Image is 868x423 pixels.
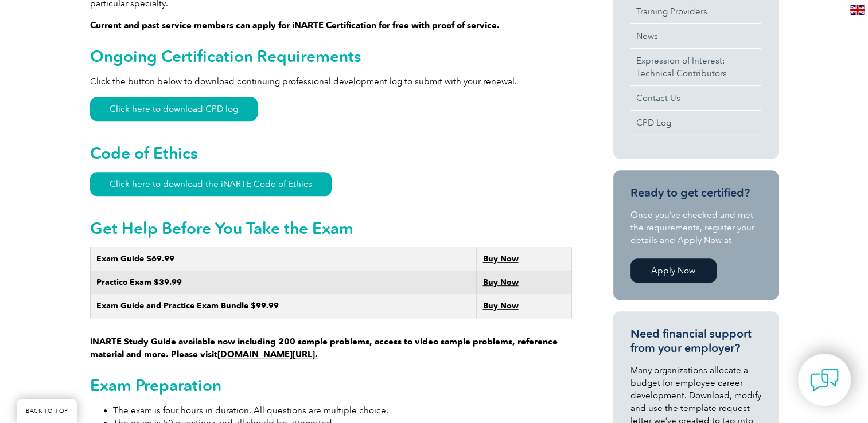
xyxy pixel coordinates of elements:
h3: Need financial support from your employer? [630,327,761,355]
p: Click the button below to download continuing professional development log to submit with your re... [90,75,572,88]
img: contact-chat.png [810,366,839,394]
strong: Current and past service members can apply for iNARTE Certification for free with proof of service. [90,20,500,30]
a: CPD Log [630,111,761,135]
a: Click here to download CPD log [90,97,258,121]
a: Apply Now [630,258,717,283]
h2: Code of Ethics [90,144,572,162]
a: Contact Us [630,86,761,110]
li: The exam is four hours in duration. All questions are multiple choice. [113,404,572,417]
strong: Practice Exam $39.99 [96,277,182,287]
a: Click here to download the iNARTE Code of Ethics [90,172,332,196]
a: BACK TO TOP [17,399,77,423]
a: News [630,24,761,48]
a: Buy Now [482,254,518,264]
a: Buy Now [482,301,518,311]
strong: Exam Guide and Practice Exam Bundle $99.99 [96,301,279,311]
a: [DOMAIN_NAME][URL]. [217,349,318,359]
h2: Exam Preparation [90,376,572,394]
h3: Ready to get certified? [630,186,761,200]
a: Expression of Interest:Technical Contributors [630,49,761,85]
strong: Exam Guide $69.99 [96,254,174,264]
h2: Ongoing Certification Requirements [90,47,572,65]
h2: Get Help Before You Take the Exam [90,219,572,237]
strong: iNARTE Study Guide available now including 200 sample problems, access to video sample problems, ... [90,336,558,359]
a: Buy Now [482,277,518,287]
p: Once you’ve checked and met the requirements, register your details and Apply Now at [630,209,761,246]
img: en [850,5,865,15]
